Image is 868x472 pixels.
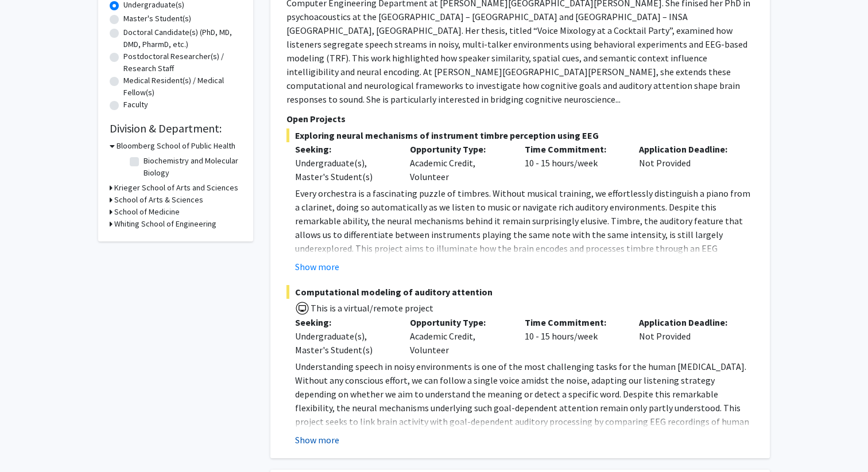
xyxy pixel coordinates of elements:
p: Opportunity Type: [410,315,507,329]
p: Seeking: [295,142,393,156]
p: Opportunity Type: [410,142,507,156]
button: Show more [295,433,339,447]
label: Doctoral Candidate(s) (PhD, MD, DMD, PharmD, etc.) [123,26,242,50]
div: Not Provided [630,142,745,184]
div: Not Provided [630,315,745,357]
h3: Whiting School of Engineering [114,218,216,230]
div: 10 - 15 hours/week [516,142,631,184]
iframe: Chat [9,420,49,463]
h2: Division & Department: [110,122,242,135]
p: Every orchestra is a fascinating puzzle of timbres. Without musical training, we effortlessly dis... [295,186,754,297]
p: Application Deadline: [639,142,737,156]
span: Computational modeling of auditory attention [286,285,754,299]
div: Undergraduate(s), Master's Student(s) [295,156,393,184]
h3: Bloomberg School of Public Health [117,140,235,152]
p: Open Projects [286,112,754,126]
p: Time Commitment: [525,142,622,156]
div: Undergraduate(s), Master's Student(s) [295,329,393,357]
h3: School of Medicine [114,206,180,218]
p: Time Commitment: [525,315,622,329]
div: Academic Credit, Volunteer [401,315,516,357]
label: Postdoctoral Researcher(s) / Research Staff [123,50,242,75]
span: This is a virtual/remote project [309,302,433,314]
h3: Krieger School of Arts and Sciences [114,182,238,194]
div: 10 - 15 hours/week [516,315,631,357]
label: Medical Resident(s) / Medical Fellow(s) [123,75,242,99]
label: Biochemistry and Molecular Biology [144,155,239,179]
p: Application Deadline: [639,315,737,329]
label: Master's Student(s) [123,13,191,25]
label: Faculty [123,99,148,111]
span: Exploring neural mechanisms of instrument timbre perception using EEG [286,128,754,142]
h3: School of Arts & Sciences [114,194,203,206]
button: Show more [295,260,339,274]
div: Academic Credit, Volunteer [401,142,516,184]
p: Seeking: [295,315,393,329]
